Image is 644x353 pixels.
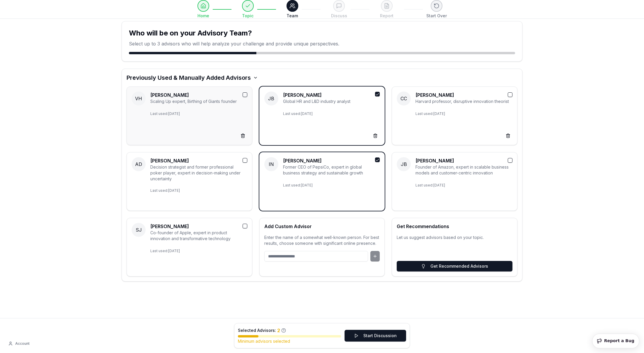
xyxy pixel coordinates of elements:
span: Account [15,341,30,346]
span: Minimum advisors selected [238,339,290,344]
p: Last used: [DATE] [150,109,247,116]
span: VH [132,91,146,106]
button: Previously Used & Manually Added Advisors [127,74,258,82]
p: Last used: [DATE] [150,186,247,193]
p: Select up to 3 advisors who will help analyze your challenge and provide unique perspectives. [129,40,515,47]
span: 2 [277,327,280,334]
span: Home [197,13,209,19]
p: Last used: [DATE] [283,109,380,116]
span: Discuss [331,13,347,19]
h3: Add Custom Advisor [264,223,380,230]
p: Let us suggest advisors based on your topic. [397,235,512,240]
div: Scaling Up expert, Birthing of Giants founder [150,99,247,104]
span: SJ [132,223,146,237]
p: Last used: [DATE] [283,181,380,188]
div: Global HR and L&D industry analyst [283,99,380,104]
h2: Previously Used & Manually Added Advisors [127,74,251,82]
h3: [PERSON_NAME] [283,91,380,99]
h3: [PERSON_NAME] [415,157,512,164]
span: CC [397,91,411,106]
p: Last used: [DATE] [150,246,247,253]
span: JB [397,157,411,171]
h3: [PERSON_NAME] [150,157,247,164]
span: Team [287,13,298,19]
span: Start Over [426,13,447,19]
span: Report [380,13,393,19]
div: Decision strategist and former professional poker player, expert in decision-making under uncerta... [150,164,247,181]
span: JB [264,91,278,106]
div: Former CEO of PepsiCo, expert in global business strategy and sustainable growth [283,164,380,176]
h3: [PERSON_NAME] [415,91,512,99]
div: Founder of Amazon, expert in scalable business models and customer-centric innovation [415,164,512,176]
p: Enter the name of a somewhat well-known person. For best results, choose someone with significant... [264,235,380,246]
h3: [PERSON_NAME] [150,91,247,99]
button: Account [5,339,33,348]
p: Last used: [DATE] [415,181,512,188]
span: Selected Advisors: [238,327,276,333]
button: Get Recommended Advisors [397,261,512,271]
button: Start Discussion [345,330,406,342]
h1: Who will be on your Advisory Team? [129,28,515,38]
h3: Get Recommendations [397,223,512,230]
span: IN [264,157,278,171]
span: AD [132,157,146,171]
p: Last used: [DATE] [415,109,512,116]
div: Harvard professor, disruptive innovation theorist [415,99,512,104]
span: Topic [242,13,253,19]
h3: [PERSON_NAME] [283,157,380,164]
div: Co-founder of Apple, expert in product innovation and transformative technology [150,230,247,242]
h3: [PERSON_NAME] [150,223,247,230]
